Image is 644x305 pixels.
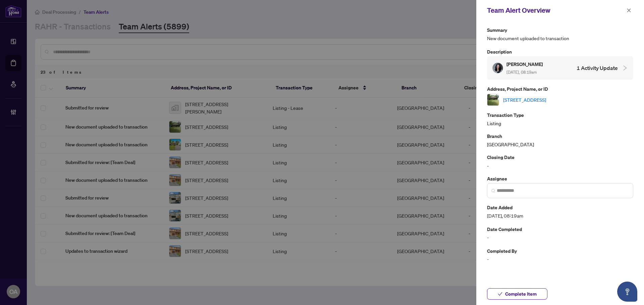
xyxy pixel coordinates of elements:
[487,247,633,255] p: Completed By
[491,189,495,193] img: search_icon
[487,255,633,263] span: -
[487,48,633,56] p: Description
[487,225,633,233] p: Date Completed
[487,56,633,80] div: Profile Icon[PERSON_NAME] [DATE], 08:19am1 Activity Update
[498,292,502,296] span: check
[487,204,633,211] p: Date Added
[627,8,631,13] span: close
[487,153,633,161] p: Closing Date
[503,96,546,103] a: [STREET_ADDRESS]
[487,94,499,105] img: thumbnail-img
[506,60,544,68] h5: [PERSON_NAME]
[487,153,633,169] div: -
[487,212,633,220] span: [DATE], 08:19am
[617,282,637,302] button: Open asap
[505,289,537,299] span: Complete Item
[487,34,633,42] span: New document uploaded to transaction
[487,85,633,93] p: Address, Project Name, or ID
[487,132,633,140] p: Branch
[493,63,503,73] img: Profile Icon
[487,132,633,148] div: [GEOGRAPHIC_DATA]
[487,111,633,119] p: Transaction Type
[487,288,547,300] button: Complete Item
[577,64,618,72] h4: 1 Activity Update
[487,26,633,34] p: Summary
[487,5,625,15] div: Team Alert Overview
[487,175,633,182] p: Assignee
[487,234,633,241] span: -
[487,111,633,127] div: Listing
[506,70,537,75] span: [DATE], 08:19am
[622,65,628,71] span: collapsed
